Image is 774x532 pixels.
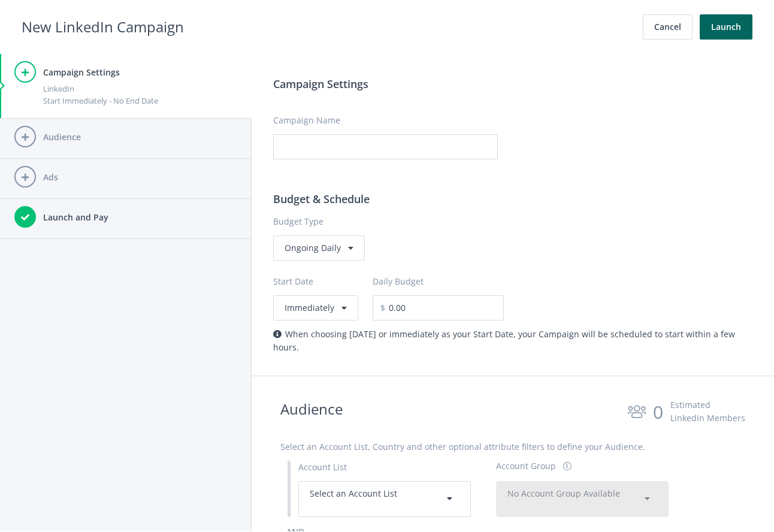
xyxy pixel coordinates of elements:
[273,75,752,92] h3: Campaign Settings
[273,328,752,354] div: When choosing [DATE] or immediately as your Start Date, your Campaign will be scheduled to start ...
[273,215,752,228] label: Budget Type
[43,66,237,79] h4: Campaign Settings
[273,235,365,261] div: Ongoing Daily
[373,275,424,288] label: Daily Budget
[670,398,745,425] div: Estimated LinkedIn Members
[496,460,556,473] div: Account Group
[507,488,620,499] span: No Account Group Available
[373,295,385,321] span: $
[310,488,397,499] span: Select an Account List
[643,14,693,40] button: Cancel
[310,487,459,511] div: Select an Account List
[43,83,237,95] div: LinkedIn
[273,191,752,207] h3: Budget & Schedule
[273,114,340,127] label: Campaign Name
[43,211,237,224] h4: Launch and Pay
[273,295,358,321] button: Immediately
[653,398,663,426] div: 0
[507,487,657,511] div: No Account Group Available
[280,440,645,454] label: Select an Account List, Country and other optional attribute filters to define your Audience.
[700,14,752,40] button: Launch
[280,398,343,426] h2: Audience
[22,16,184,38] h2: New LinkedIn Campaign
[43,131,237,144] h4: Audience
[43,95,237,107] div: Start Immediately - No End Date
[273,275,373,288] label: Start Date
[43,171,237,184] h4: Ads
[298,461,347,474] label: Account List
